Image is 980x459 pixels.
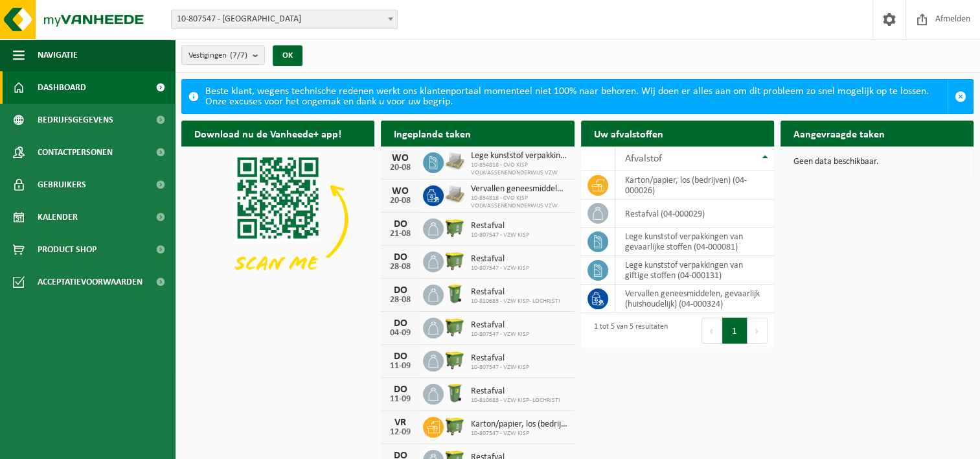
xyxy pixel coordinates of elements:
span: 10-807547 - VZW KISP [471,265,529,272]
div: VR [387,418,413,428]
div: 20-08 [387,196,413,206]
span: Dashboard [38,71,86,104]
img: WB-1100-HPE-GN-50 [444,316,466,338]
div: 21-08 [387,230,413,239]
div: DO [387,318,413,329]
div: 28-08 [387,263,413,272]
span: Afvalstof [625,154,662,164]
span: 10-854818 - CVO KISP VOLWASSENENONDERWIJS VZW [471,161,567,177]
count: (7/7) [230,51,247,60]
img: Download de VHEPlus App [181,147,374,292]
img: LP-PA-00000-WDN-11 [444,150,466,172]
img: WB-1100-HPE-GN-50 [444,349,466,371]
span: 10-807547 - VZW KISP [471,364,529,371]
h2: Uw afvalstoffen [581,121,676,146]
img: WB-0240-HPE-GN-50 [444,382,466,404]
div: Beste klant, wegens technische redenen werkt ons klantenportaal momenteel niet 100% naar behoren.... [205,80,948,113]
div: DO [387,285,413,296]
img: LP-PA-00000-WDN-11 [444,183,466,206]
span: Kalender [38,201,78,233]
span: 10-807547 - VZW KISP [471,231,529,239]
button: Vestigingen(7/7) [181,45,265,65]
div: 04-09 [387,329,413,338]
div: 12-09 [387,428,413,437]
span: Restafval [471,254,529,265]
button: Next [747,318,768,344]
span: 10-810683 - VZW KISP- LOCHRISTI [471,397,560,405]
img: WB-1100-HPE-GN-50 [444,250,466,272]
img: WB-1100-HPE-GN-50 [444,415,466,437]
span: Karton/papier, los (bedrijven) [471,419,567,430]
h2: Ingeplande taken [381,121,484,146]
button: 1 [722,318,747,344]
span: 10-810683 - VZW KISP- LOCHRISTI [471,298,560,305]
span: Vervallen geneesmiddelen, gevaarlijk (huishoudelijk) [471,184,567,194]
span: Bedrijfsgegevens [38,104,113,136]
h2: Download nu de Vanheede+ app! [181,121,354,146]
span: Restafval [471,287,560,298]
div: 11-09 [387,395,413,404]
span: 10-807547 - VZW KISP [471,331,529,338]
span: Restafval [471,353,529,364]
span: 10-807547 - VZW KISP [471,430,567,438]
div: 20-08 [387,163,413,172]
div: DO [387,219,413,230]
span: Lege kunststof verpakkingen van gevaarlijke stoffen [471,151,567,161]
span: Contactpersonen [38,136,113,169]
div: WO [387,153,413,163]
td: vervallen geneesmiddelen, gevaarlijk (huishoudelijk) (04-000324) [615,285,774,313]
span: 10-807547 - VZW KISP - MARIAKERKE [172,10,397,29]
td: karton/papier, los (bedrijven) (04-000026) [615,171,774,200]
div: WO [387,186,413,196]
button: Previous [701,318,722,344]
span: Product Shop [38,233,97,266]
h2: Aangevraagde taken [781,121,898,146]
div: 1 tot 5 van 5 resultaten [587,316,668,345]
span: 10-854818 - CVO KISP VOLWASSENENONDERWIJS VZW [471,194,567,210]
button: OK [273,45,302,66]
span: Acceptatievoorwaarden [38,266,142,298]
p: Geen data beschikbaar. [793,158,961,167]
div: DO [387,384,413,395]
td: lege kunststof verpakkingen van gevaarlijke stoffen (04-000081) [615,228,774,256]
td: restafval (04-000029) [615,200,774,228]
span: 10-807547 - VZW KISP - MARIAKERKE [171,10,398,29]
span: Restafval [471,221,529,231]
div: DO [387,252,413,263]
span: Gebruikers [38,169,86,201]
td: lege kunststof verpakkingen van giftige stoffen (04-000131) [615,256,774,285]
img: WB-0240-HPE-GN-50 [444,283,466,305]
div: 11-09 [387,362,413,371]
img: WB-1100-HPE-GN-50 [444,217,466,239]
span: Restafval [471,386,560,397]
div: DO [387,351,413,362]
span: Navigatie [38,39,78,71]
span: Vestigingen [188,46,247,65]
div: 28-08 [387,296,413,305]
span: Restafval [471,320,529,331]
